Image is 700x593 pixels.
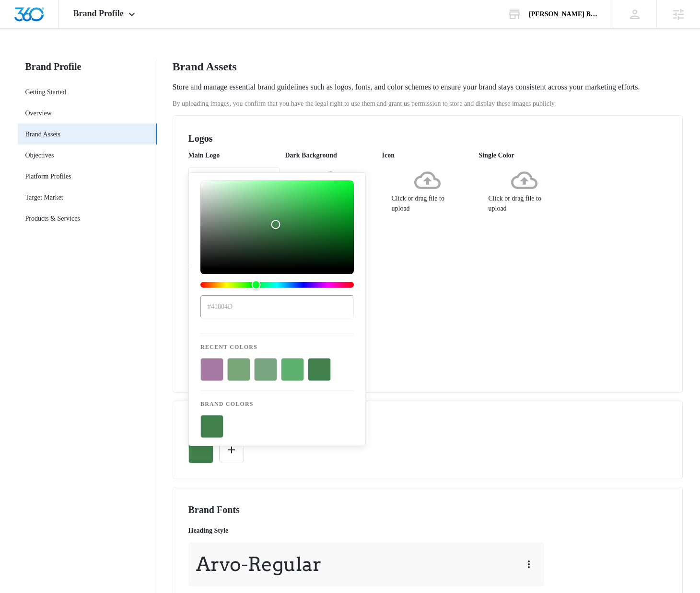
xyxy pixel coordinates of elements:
[188,150,280,160] p: Main Logo
[200,334,354,351] p: Recent Colors
[25,87,66,97] a: Getting Started
[479,167,570,213] div: Click or drag file to upload
[188,503,667,517] h2: Brand Fonts
[25,150,54,160] a: Objectives
[173,59,237,74] h1: Brand Assets
[200,295,354,318] input: color-picker-input
[529,11,599,18] div: account name
[200,282,354,288] div: Hue
[25,213,80,224] a: Products & Services
[200,180,354,438] div: color-picker-container
[188,131,667,145] h2: Logos
[382,167,473,213] div: Click or drag file to upload
[173,99,683,109] p: By uploading images, you confirm that you have the legal right to use them and grant us permissio...
[382,150,473,160] p: Icon
[173,81,640,93] p: Store and manage essential brand guidelines such as logos, fonts, and color schemes to ensure you...
[200,180,354,269] div: Color
[200,391,354,408] p: Brand Colors
[219,437,244,462] button: Edit Color
[285,167,376,213] div: Click or drag file to upload
[18,59,157,74] h2: Brand Profile
[73,9,124,19] span: Brand Profile
[196,550,322,579] p: Arvo - Regular
[285,150,376,160] p: Dark Background
[479,150,570,160] p: Single Color
[25,171,71,181] a: Platform Profiles
[200,180,354,295] div: color-picker
[188,526,544,536] p: Heading Style
[25,108,52,118] a: Overview
[25,192,63,202] a: Target Market
[25,129,61,139] a: Brand Assets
